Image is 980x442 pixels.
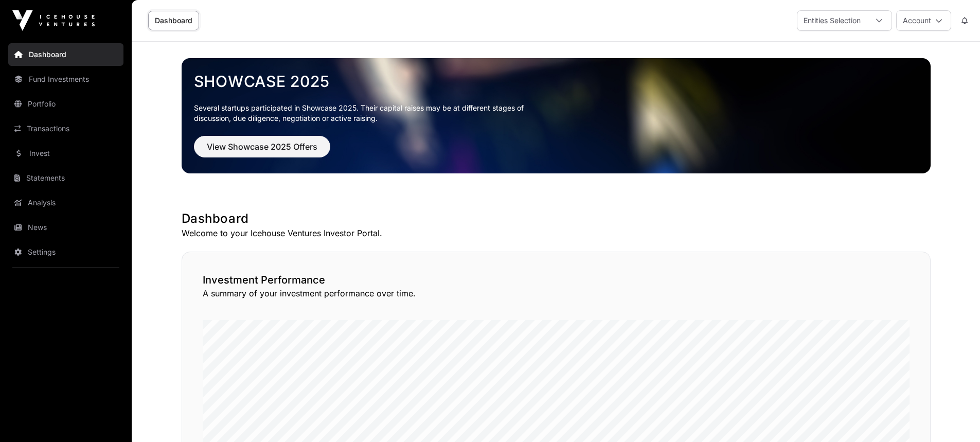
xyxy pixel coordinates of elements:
[182,210,931,227] h1: Dashboard
[148,11,199,30] a: Dashboard
[203,273,910,287] h2: Investment Performance
[207,140,317,153] span: View Showcase 2025 Offers
[8,142,123,165] a: Invest
[8,93,123,115] a: Portfolio
[896,10,951,31] button: Account
[182,227,931,239] p: Welcome to your Icehouse Ventures Investor Portal.
[929,393,980,442] iframe: Chat Widget
[8,216,123,239] a: News
[203,287,910,299] p: A summary of your investment performance over time.
[182,58,931,173] img: Showcase 2025
[12,10,95,31] img: Icehouse Ventures Logo
[797,11,867,30] div: Entities Selection
[8,191,123,214] a: Analysis
[8,117,123,140] a: Transactions
[8,68,123,91] a: Fund Investments
[194,72,918,91] a: Showcase 2025
[8,43,123,66] a: Dashboard
[194,136,330,157] button: View Showcase 2025 Offers
[8,241,123,263] a: Settings
[194,146,330,156] a: View Showcase 2025 Offers
[8,167,123,189] a: Statements
[194,103,540,123] p: Several startups participated in Showcase 2025. Their capital raises may be at different stages o...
